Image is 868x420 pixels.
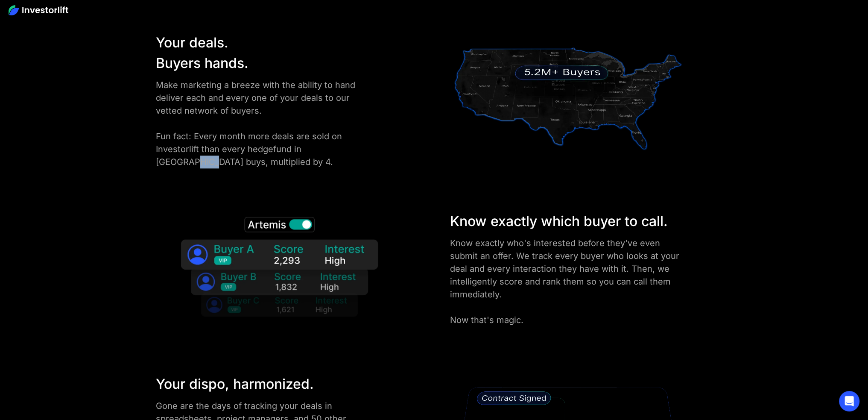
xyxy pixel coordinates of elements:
div: Know exactly who's interested before they've even submit an offer. We track every buyer who looks... [450,237,686,326]
div: Your deals. Buyers hands. [156,32,378,73]
div: Open Intercom Messenger [839,391,859,411]
div: Know exactly which buyer to call. [450,211,686,232]
div: Your dispo, harmonized. [156,374,378,394]
div: Make marketing a breeze with the ability to hand deliver each and every one of your deals to our ... [156,79,378,168]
